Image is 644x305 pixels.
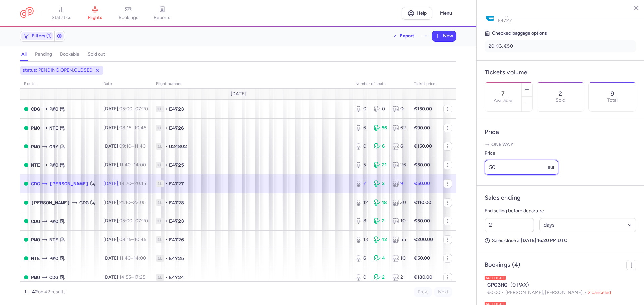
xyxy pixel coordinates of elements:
time: 10:45 [134,237,146,242]
div: (0 PAX) [487,281,634,289]
li: 20 KG, €50 [485,40,636,52]
span: CDG [31,180,40,187]
span: • [165,218,168,224]
div: 13 [355,236,369,243]
span: CDG [49,274,58,281]
strong: 1 – 42 [24,289,38,295]
time: 07:20 [135,218,148,224]
span: – [119,200,146,205]
strong: [DATE] 16:20 PM UTC [521,238,567,243]
a: bookings [112,6,145,21]
time: 14:00 [133,162,146,168]
time: 11:40 [134,143,146,149]
time: 21:10 [119,200,130,205]
span: • [165,236,168,243]
a: reports [145,6,179,21]
strong: €50.00 [414,162,430,168]
p: 9 [611,90,614,97]
div: 2 [374,218,387,224]
a: Help [402,7,432,20]
time: 09:10 [119,143,131,149]
span: PMO [31,236,40,243]
time: 23:05 [133,200,146,205]
time: 20:15 [134,181,146,186]
span: reports [154,15,170,21]
div: 9 [392,180,406,187]
span: PMO [31,143,40,150]
button: Filters (1) [20,31,54,41]
div: 6 [355,255,369,262]
strong: €50.00 [414,255,430,261]
span: U24802 [169,143,187,150]
p: Total [607,98,618,103]
span: [DATE], [103,255,146,261]
span: [DATE], [103,218,148,224]
span: • [165,125,168,131]
span: CPC3HG [487,281,507,289]
span: NTE [31,255,40,262]
span: eur [548,164,555,170]
span: • [165,255,168,262]
div: 6 [374,143,387,150]
p: Sales close at [485,238,636,244]
div: 4 [374,255,387,262]
span: PMO [49,161,58,169]
span: bookings [119,15,138,21]
span: 1L [156,162,164,168]
span: 1L [156,125,164,131]
button: New [432,31,456,41]
div: 10 [392,255,406,262]
span: NTE [49,236,58,243]
time: 08:15 [119,237,131,242]
h4: Bookings (4) [485,261,520,269]
span: Help [417,11,427,16]
span: E4725 [169,255,184,262]
div: 10 [392,218,406,224]
span: E4727 [498,18,512,23]
span: – [119,125,146,131]
span: PMO [49,105,58,113]
span: NTE [49,124,58,132]
p: 2 [559,90,562,97]
div: 2 [392,274,406,281]
span: ORY [49,143,58,150]
span: E4723 [169,218,184,224]
span: E4727 [169,180,184,187]
span: CDG [31,218,40,225]
span: E4723 [169,106,184,112]
span: 1L [156,199,164,206]
th: Flight number [152,79,351,89]
span: PMO [31,124,40,132]
span: – [119,274,145,280]
span: • [165,106,168,112]
span: • [165,143,168,150]
th: Ticket price [410,79,439,89]
span: • [165,274,168,281]
span: NTE [31,161,40,169]
span: 1L [156,255,164,262]
strong: €90.00 [414,125,430,131]
div: 42 [374,236,387,243]
label: Price [485,149,558,157]
div: 21 [374,162,387,168]
time: 18:20 [119,181,131,186]
span: • [165,180,168,187]
span: CDG [31,105,40,113]
span: [DATE], [103,125,146,131]
strong: €50.00 [414,218,430,224]
span: – [119,237,146,242]
time: 05:00 [119,218,132,224]
strong: €180.00 [414,274,432,280]
span: PMO [49,255,58,262]
strong: €150.00 [414,143,432,149]
span: 1L [156,106,164,112]
span: €0.00 [487,290,505,295]
p: End selling before departure [485,207,636,215]
div: 0 [355,106,369,112]
span: Export [400,33,414,39]
p: Sold [556,98,565,103]
h4: bookable [60,51,79,57]
span: Filters (1) [32,33,52,39]
span: [DATE], [103,200,146,205]
span: 1L [156,180,164,187]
